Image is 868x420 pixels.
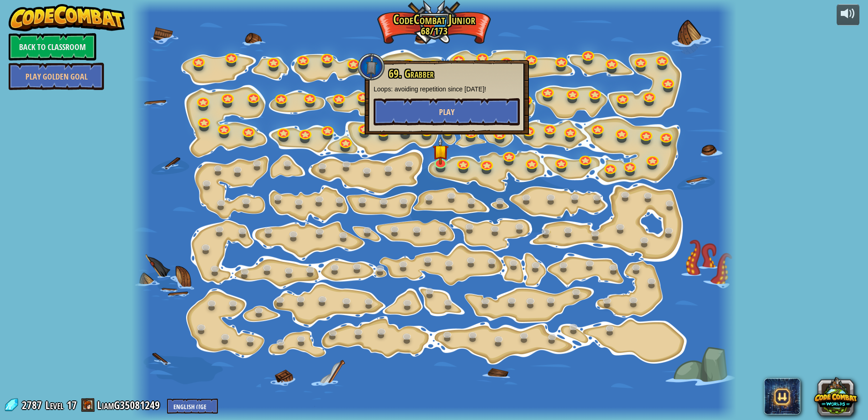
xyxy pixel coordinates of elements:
[67,398,77,412] span: 17
[837,4,859,25] button: Adjust volume
[374,98,520,125] button: Play
[9,63,104,90] a: Play Golden Goal
[439,106,454,118] span: Play
[22,398,44,412] span: 2787
[9,4,125,31] img: CodeCombat - Learn how to code by playing a game
[374,85,520,94] p: Loops: avoiding repetition since [DATE]!
[97,398,163,412] a: LiamG35081249
[389,66,434,81] span: 69. Grabber
[9,33,96,60] a: Back to Classroom
[433,137,449,165] img: level-banner-started.png
[45,398,64,413] span: Level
